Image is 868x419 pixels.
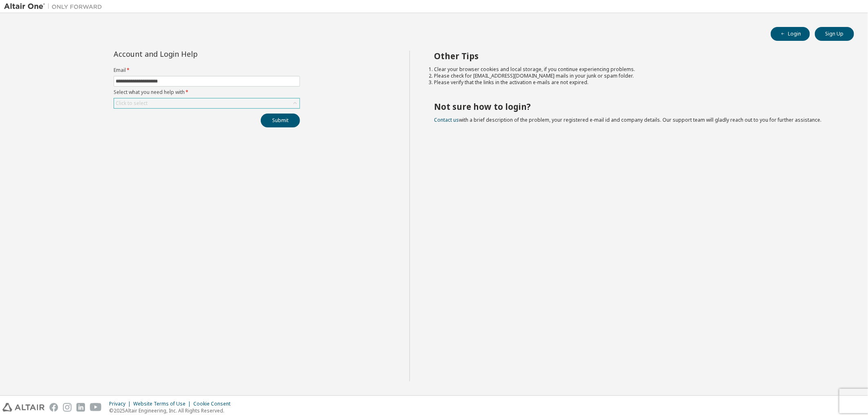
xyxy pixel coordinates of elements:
a: Contact us [434,116,459,123]
img: linkedin.svg [76,403,85,412]
p: © 2025 Altair Engineering, Inc. All Rights Reserved. [109,407,235,414]
li: Please check for [EMAIL_ADDRESS][DOMAIN_NAME] mails in your junk or spam folder. [434,73,840,79]
img: youtube.svg [90,403,102,412]
img: facebook.svg [49,403,58,412]
button: Login [771,27,810,41]
h2: Not sure how to login? [434,101,840,112]
span: with a brief description of the problem, your registered e-mail id and company details. Our suppo... [434,116,822,123]
label: Select what you need help with [114,89,300,96]
div: Click to select [114,98,300,108]
li: Please verify that the links in the activation e-mails are not expired. [434,79,840,86]
div: Account and Login Help [114,51,263,57]
div: Click to select [116,100,148,107]
label: Email [114,67,300,74]
img: altair_logo.svg [2,403,45,412]
h2: Other Tips [434,51,840,61]
div: Privacy [109,401,133,407]
button: Sign Up [815,27,854,41]
div: Cookie Consent [193,401,235,407]
img: instagram.svg [63,403,72,412]
div: Website Terms of Use [133,401,193,407]
img: Altair One [4,2,106,11]
button: Submit [261,114,300,127]
li: Clear your browser cookies and local storage, if you continue experiencing problems. [434,66,840,73]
